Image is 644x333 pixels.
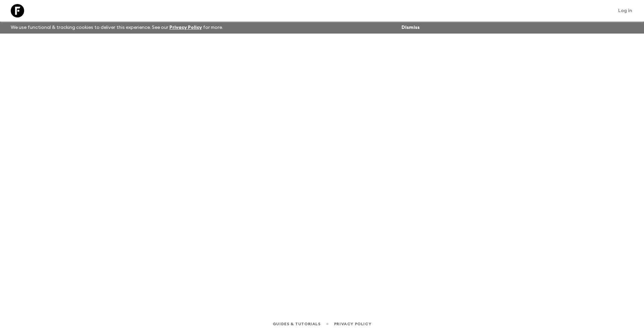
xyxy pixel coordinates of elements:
a: Log in [614,6,636,15]
p: We use functional & tracking cookies to deliver this experience. See our for more. [8,21,226,34]
button: Dismiss [400,23,421,32]
a: Guides & Tutorials [273,320,321,328]
a: Privacy Policy [334,320,371,328]
a: Privacy Policy [169,25,202,30]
